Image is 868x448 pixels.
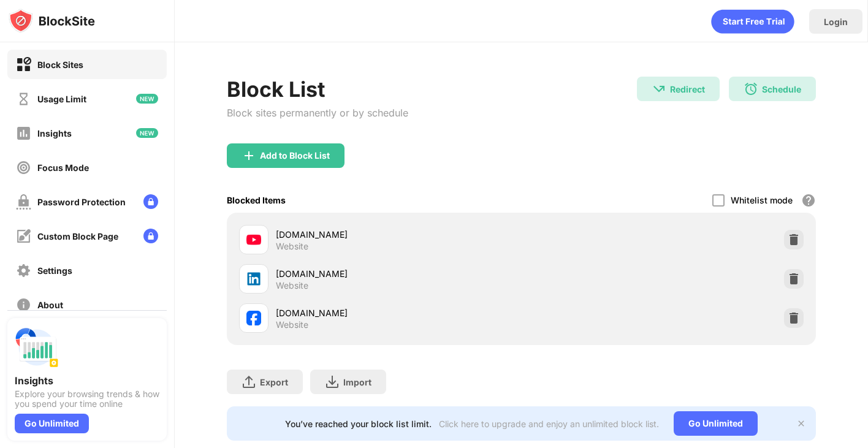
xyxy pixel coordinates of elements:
[246,271,261,286] img: favicons
[37,265,72,276] div: Settings
[276,241,308,252] div: Website
[15,389,159,409] div: Explore your browsing trends & how you spend your time online
[37,197,126,207] div: Password Protection
[260,377,288,387] div: Export
[16,297,31,313] img: about-off.svg
[276,267,522,280] div: [DOMAIN_NAME]
[16,160,31,175] img: focus-off.svg
[37,94,86,104] div: Usage Limit
[824,17,848,27] div: Login
[246,311,261,325] img: favicons
[37,59,83,70] div: Block Sites
[343,377,371,387] div: Import
[711,9,794,34] div: animation
[16,126,31,141] img: insights-off.svg
[260,151,330,161] div: Add to Block List
[136,128,158,138] img: new-icon.svg
[37,231,118,241] div: Custom Block Page
[16,194,31,210] img: password-protection-off.svg
[15,325,59,370] img: push-insights.svg
[439,419,659,429] div: Click here to upgrade and enjoy an unlimited block list.
[16,229,31,244] img: customize-block-page-off.svg
[670,84,705,94] div: Redirect
[15,374,159,387] div: Insights
[37,162,89,173] div: Focus Mode
[731,195,793,205] div: Whitelist mode
[796,419,806,428] img: x-button.svg
[227,107,408,119] div: Block sites permanently or by schedule
[762,84,801,94] div: Schedule
[37,300,63,310] div: About
[9,9,95,33] img: logo-blocksite.svg
[246,232,261,247] img: favicons
[143,194,158,209] img: lock-menu.svg
[227,195,286,205] div: Blocked Items
[136,94,158,104] img: new-icon.svg
[15,414,89,433] div: Go Unlimited
[276,280,308,291] div: Website
[16,57,31,72] img: block-on.svg
[37,128,72,139] div: Insights
[16,91,31,107] img: time-usage-off.svg
[285,419,432,429] div: You’ve reached your block list limit.
[276,228,522,241] div: [DOMAIN_NAME]
[276,319,308,330] div: Website
[16,263,31,278] img: settings-off.svg
[276,306,522,319] div: [DOMAIN_NAME]
[143,229,158,243] img: lock-menu.svg
[674,411,758,436] div: Go Unlimited
[227,77,408,102] div: Block List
